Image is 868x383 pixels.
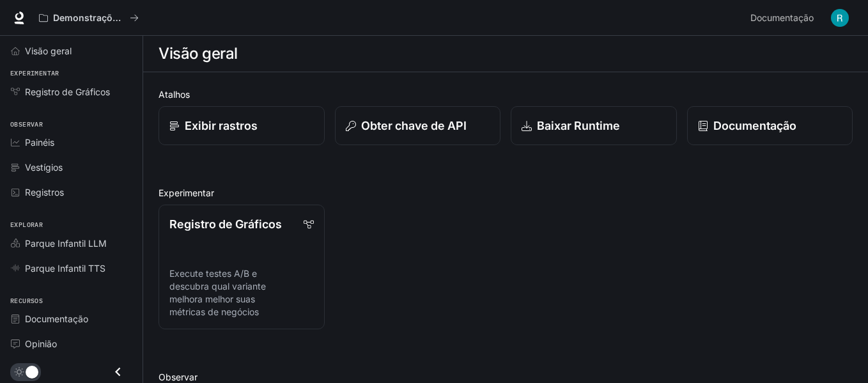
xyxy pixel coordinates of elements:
[537,119,620,132] font: Baixar Runtime
[159,187,214,198] font: Experimentar
[25,187,64,198] font: Registros
[361,119,467,132] font: Obter chave de API
[10,297,43,305] font: Recursos
[25,263,105,274] font: Parque Infantil TTS
[10,120,43,129] font: Observar
[10,69,59,77] font: Experimentar
[5,308,137,330] a: Documentação
[5,81,137,103] a: Registro de Gráficos
[687,106,853,145] a: Documentação
[53,12,196,23] font: Demonstrações de IA no mundo
[745,5,822,31] a: Documentação
[335,106,501,145] button: Obter chave de API
[185,119,258,132] font: Exibir rastros
[10,221,43,229] font: Explorar
[25,86,110,97] font: Registro de Gráficos
[159,371,198,382] font: Observar
[25,162,63,173] font: Vestígios
[5,40,137,62] a: Visão geral
[5,257,137,279] a: Parque Infantil TTS
[25,313,88,324] font: Documentação
[25,45,72,56] font: Visão geral
[750,12,814,23] font: Documentação
[169,217,282,231] font: Registro de Gráficos
[5,131,137,153] a: Painéis
[25,238,107,249] font: Parque Infantil LLM
[25,137,54,148] font: Painéis
[159,106,325,145] a: Exibir rastros
[5,156,137,178] a: Vestígios
[169,268,266,317] font: Execute testes A/B e descubra qual variante melhora melhor suas métricas de negócios
[25,338,57,349] font: Opinião
[713,119,796,132] font: Documentação
[159,44,238,63] font: Visão geral
[5,181,137,203] a: Registros
[511,106,677,145] a: Baixar Runtime
[5,332,137,355] a: Opinião
[159,89,190,100] font: Atalhos
[33,5,144,31] button: Todos os espaços de trabalho
[827,5,853,31] button: Avatar do usuário
[831,9,849,27] img: Avatar do usuário
[159,205,325,329] a: Registro de GráficosExecute testes A/B e descubra qual variante melhora melhor suas métricas de n...
[26,364,38,379] span: Alternar modo escuro
[5,232,137,254] a: Parque Infantil LLM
